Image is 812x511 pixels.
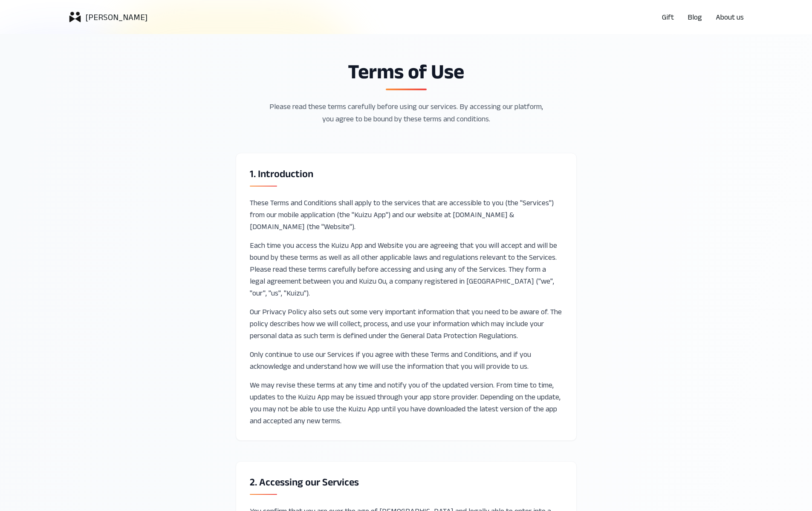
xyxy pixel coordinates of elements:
[250,197,563,233] p: These Terms and Conditions shall apply to the services that are accessible to you (the "Services"...
[250,167,563,181] h2: 1. Introduction
[250,306,563,342] p: Our Privacy Policy also sets out some very important information that you need to be aware of. Th...
[250,239,563,299] p: Each time you access the Kuizu App and Website you are agreeing that you will accept and will be ...
[85,11,147,23] p: [PERSON_NAME]
[250,379,563,427] p: We may revise these terms at any time and notify you of the updated version. From time to time, u...
[250,475,563,489] h2: 2. Accessing our Services
[68,10,147,24] a: logoicon[PERSON_NAME]
[236,61,577,82] h1: Terms of Use
[250,348,563,372] p: Only continue to use our Services if you agree with these Terms and Conditions, and if you acknow...
[716,11,744,23] a: About us
[263,100,549,126] p: Please read these terms carefully before using our services. By accessing our platform, you agree...
[662,11,674,23] a: Gift
[68,10,82,24] img: logoicon
[688,11,702,23] a: Blog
